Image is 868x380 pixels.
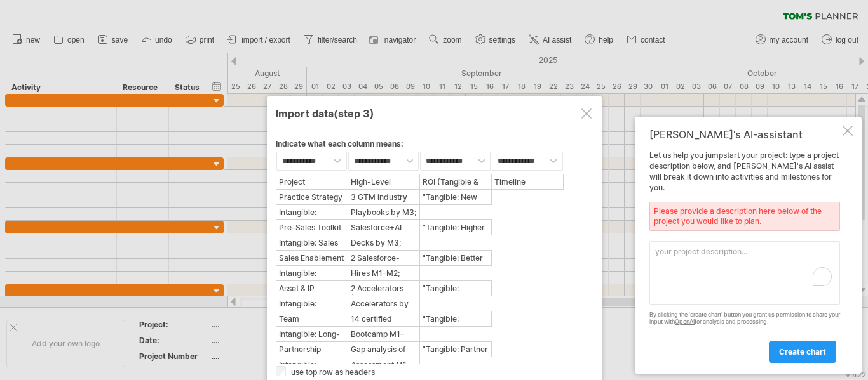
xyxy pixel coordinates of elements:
[649,202,840,231] div: Please provide a description here below of the project you would like to plan.
[492,175,562,188] div: Timeline Highlights
[349,312,419,325] div: 14 certified freshers, assigned to domain tracks, contributing to accelerators & AI testing
[277,312,347,325] div: Team Development Plan
[421,282,491,295] div: "Tangible: Appexchange-ready IP
[421,343,491,356] div: "Tangible: Partner tier upgrade
[334,107,374,120] span: (step 3)
[349,327,419,341] div: Bootcamp M1–M2; Domain assignments M3; Contributions M3–M8
[421,175,491,188] div: ROI (Tangible & Intangible)
[675,318,695,325] a: OpenAI
[277,206,347,219] div: Intangible: Stronger Salesforce partner visibility"
[349,175,419,188] div: High-Level Outcomes (6-8 Months)
[349,221,419,234] div: Salesforce+AI pitch decks, case studies, demo-ready Healthcare & Loan accelerators, 1 AI demo
[349,358,419,371] div: Assessment M1–M2; First Appexchange asset M8; Long-term plan by M14
[277,236,347,249] div: Intangible: Sales team credibility in client meetings"
[349,236,419,249] div: Decks by M3; Case studies M4; Demos M4–M6
[291,367,375,377] label: use top row as headers
[277,266,347,280] div: Intangible: Stronger sales culture & confidence"
[277,175,347,188] div: Project
[649,311,840,325] div: By clicking the 'create chart' button you grant us permission to share your input with for analys...
[421,312,491,325] div: "Tangible: Billable-ready junior consultants
[277,358,347,371] div: Intangible: Stronger Salesforce trust, higher visibility"
[349,282,419,295] div: 2 Accelerators (Healthcare Intake, Loan Origination) + 1 AI Agent MVP (Case Triage); roadmap for ...
[277,343,347,356] div: Partnership Program Alignment
[349,297,419,310] div: Accelerators by M5; Agent MVP by M6; Roadmap M8
[276,102,593,124] div: Import data
[277,221,347,234] div: Pre-Sales Toolkit
[421,251,491,265] div: "Tangible: Better conversion rates
[421,221,491,234] div: "Tangible: Higher win rates
[649,128,840,141] div: [PERSON_NAME]'s AI-assistant
[277,282,347,295] div: Asset & IP Roadmap
[349,343,419,356] div: Gap analysis of Gold Partner requirements; package 1 asset for Appexchange; roadmap for long-term IP
[649,241,840,305] textarea: To enrich screen reader interactions, please activate Accessibility in Grammarly extension settings
[277,190,347,204] div: Practice Strategy & Offerings
[769,341,836,363] a: create chart
[277,251,347,265] div: Sales Enablement Program
[277,327,347,341] div: Intangible: Long-term talent pipeline"
[349,206,419,219] div: Playbooks by M3; cross-cloud by M4
[421,190,491,204] div: "Tangible: New vertical revenue streams
[276,139,593,151] div: Indicate what each column means:
[349,251,419,265] div: 2 Salesforce-fluent hires, monthly enablement sessions, objection handling guides, demo certifica...
[349,266,419,280] div: Hires M1–M2; Sessions M3 onwards; Certification by M6
[649,150,840,362] div: Let us help you jumpstart your project: type a project description below, and [PERSON_NAME]'s AI ...
[277,297,347,310] div: Intangible: Salesforce ecosystem recognition, Gold Partner scoring"
[779,347,826,357] span: create chart
[349,190,419,204] div: 3 GTM industry playbooks (Healthcare, BFSI, Manufacturing) + cross-cloud mapping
